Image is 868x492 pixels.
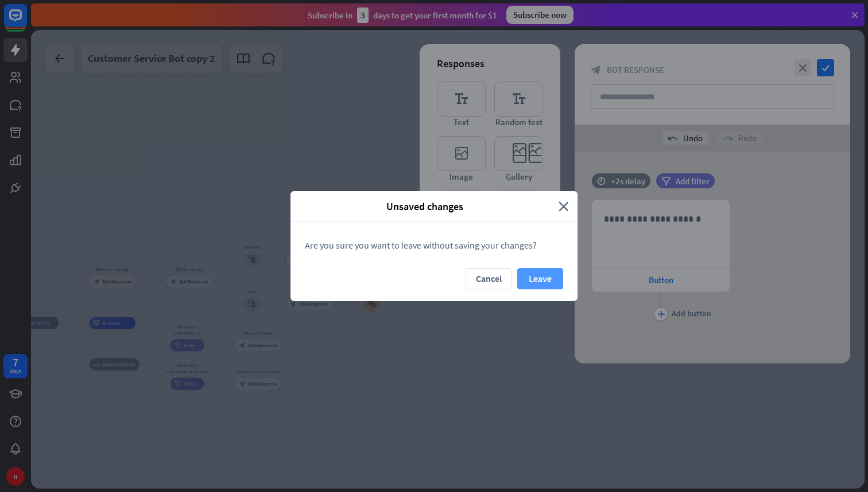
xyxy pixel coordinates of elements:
span: Unsaved changes [299,200,550,213]
button: Cancel [466,268,511,289]
i: close [559,200,569,213]
button: Leave [517,268,563,289]
button: Open LiveChat chat widget [9,5,44,39]
span: Are you sure you want to leave without saving your changes? [305,239,537,251]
